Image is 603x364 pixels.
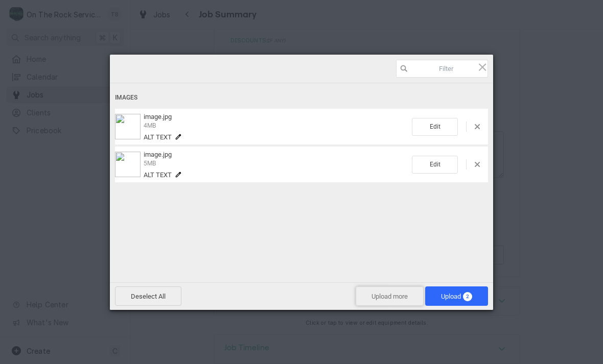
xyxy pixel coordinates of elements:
span: Edit [412,156,458,174]
span: image.jpg [144,151,172,158]
img: 700b9173-2352-4e8c-acb0-33e2fd860c5b [115,114,141,139]
span: 5MB [144,160,156,167]
div: Images [115,88,488,107]
span: Upload more [356,286,424,306]
div: image.jpg [141,151,412,179]
input: Filter [396,60,488,78]
span: Upload2 [425,286,488,306]
span: Upload [441,293,472,300]
span: image.jpg [144,113,172,120]
span: 2 [463,292,472,301]
span: Click here or hit ESC to close picker [477,61,488,72]
span: Deselect All [115,286,181,306]
span: Alt text [144,133,172,141]
span: Edit [412,118,458,136]
img: c31e27f1-59a2-48bd-a88e-54fe07b49b9e [115,152,141,177]
span: 4MB [144,122,156,129]
div: image.jpg [141,113,412,141]
span: Alt text [144,171,172,179]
